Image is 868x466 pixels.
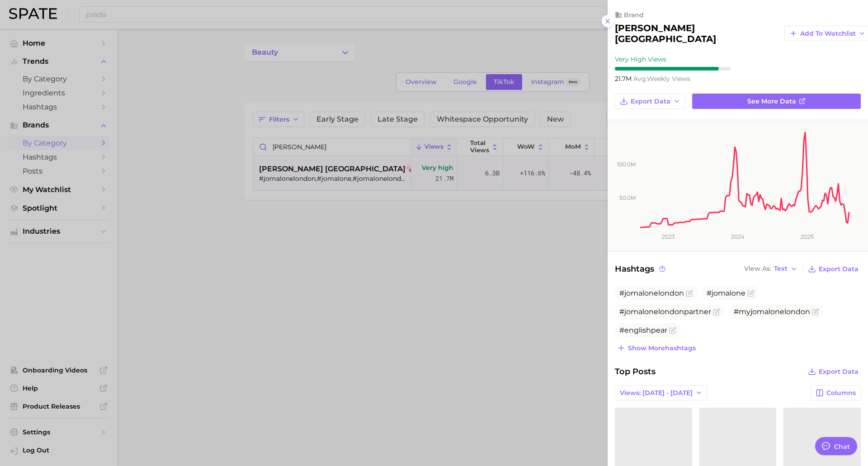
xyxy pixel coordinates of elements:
[619,194,636,201] tspan: 50.0m
[692,94,861,109] a: See more data
[826,389,856,397] span: Columns
[669,327,676,334] button: Flag as miscategorized or irrelevant
[619,289,684,297] span: #jomalonelondon
[619,307,711,316] span: #jomalonelondonpartner
[744,266,771,271] span: View As
[615,55,731,63] div: Very High Views
[633,75,690,83] span: weekly views
[628,344,696,352] span: Show more hashtags
[615,365,656,378] span: Top Posts
[615,75,633,83] span: 21.7m
[615,23,777,44] h2: [PERSON_NAME] [GEOGRAPHIC_DATA]
[806,365,861,378] button: Export Data
[819,368,859,376] span: Export Data
[615,94,685,109] button: Export Data
[617,161,636,168] tspan: 100.0m
[624,11,644,19] span: brand
[662,233,675,240] tspan: 2023
[707,289,745,297] span: #jomalone
[811,385,861,400] button: Columns
[615,342,698,354] button: Show morehashtags
[800,30,856,38] span: Add to Watchlist
[619,326,667,334] span: #englishpear
[806,263,861,275] button: Export Data
[615,263,667,275] span: Hashtags
[615,67,731,71] div: 9 / 10
[747,98,796,105] span: See more data
[742,263,800,275] button: View AsText
[734,307,810,316] span: #myjomalonelondon
[812,308,819,315] button: Flag as miscategorized or irrelevant
[747,290,755,297] button: Flag as miscategorized or irrelevant
[819,265,859,273] span: Export Data
[713,308,720,315] button: Flag as miscategorized or irrelevant
[801,233,814,240] tspan: 2025
[633,75,647,83] abbr: average
[686,290,693,297] button: Flag as miscategorized or irrelevant
[774,266,788,271] span: Text
[631,98,670,105] span: Export Data
[620,389,693,397] span: Views: [DATE] - [DATE]
[615,385,708,400] button: Views: [DATE] - [DATE]
[731,233,745,240] tspan: 2024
